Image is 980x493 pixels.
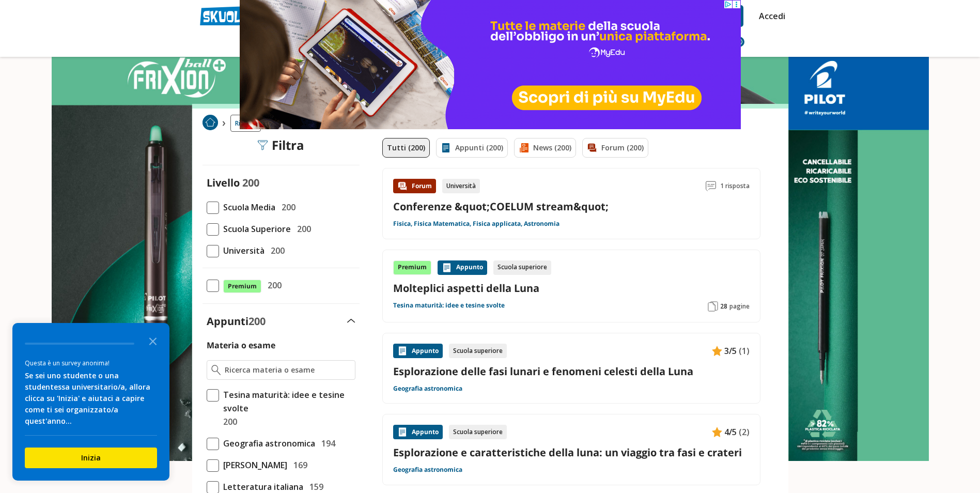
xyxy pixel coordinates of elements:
[442,263,452,273] img: Appunti contenuto
[203,115,218,130] img: Home
[393,466,462,474] a: Geografia astronomica
[219,222,291,236] span: Scuola Superiore
[393,364,750,378] a: Esplorazione delle fasi lunari e fenomeni celesti della Luna
[382,138,430,158] a: Tutti (200)
[712,346,722,356] img: Appunti contenuto
[436,138,508,158] a: Appunti (200)
[25,370,157,427] div: Se sei uno studente o una studentessa universitario/a, allora clicca su 'Inizia' e aiutaci a capi...
[449,344,507,358] div: Scuola superiore
[219,201,275,214] span: Scuola Media
[724,344,737,358] span: 3/5
[438,260,487,275] div: Appunto
[289,458,307,472] span: 169
[449,425,507,439] div: Scuola superiore
[257,138,304,152] div: Filtra
[441,143,451,153] img: Appunti filtro contenuto
[393,344,443,358] div: Appunto
[724,425,737,439] span: 4/5
[223,280,261,293] span: Premium
[207,314,266,328] label: Appunti
[442,179,480,193] div: Università
[493,260,551,275] div: Scuola superiore
[393,281,750,295] a: Molteplici aspetti della Luna
[587,143,597,153] img: Forum filtro contenuto
[143,330,163,351] button: Close the survey
[393,220,559,228] a: Fisica, Fisica Matematica, Fisica applicata, Astronomia
[230,115,261,132] a: Ricerca
[393,179,436,193] div: Forum
[12,323,169,481] div: Survey
[248,314,266,328] span: 200
[739,344,750,358] span: (1)
[277,201,295,214] span: 200
[25,358,157,368] div: Questa è un survey anonima!
[207,340,275,351] label: Materia o esame
[712,427,722,437] img: Appunti contenuto
[393,260,431,275] div: Premium
[397,181,408,191] img: Forum contenuto
[720,302,727,311] span: 28
[393,445,750,459] a: Esplorazione e caratteristiche della luna: un viaggio tra fasi e crateri
[225,365,350,375] input: Ricerca materia o esame
[293,222,311,236] span: 200
[242,176,259,190] span: 200
[219,415,237,428] span: 200
[759,5,781,27] a: Accedi
[393,301,505,310] a: Tesina maturità: idee e tesine svolte
[257,140,268,150] img: Filtra filtri mobile
[519,143,529,153] img: News filtro contenuto
[219,388,355,415] span: Tesina maturità: idee e tesine svolte
[219,437,315,450] span: Geografia astronomica
[393,199,609,213] a: Conferenze &quot;COELUM stream&quot;
[514,138,576,158] a: News (200)
[393,384,462,393] a: Geografia astronomica
[720,179,750,193] span: 1 risposta
[397,427,408,437] img: Appunti contenuto
[397,346,408,356] img: Appunti contenuto
[347,319,355,323] img: Apri e chiudi sezione
[739,425,750,439] span: (2)
[219,458,287,472] span: [PERSON_NAME]
[267,244,285,257] span: 200
[317,437,335,450] span: 194
[393,425,443,439] div: Appunto
[582,138,648,158] a: Forum (200)
[263,279,282,292] span: 200
[729,302,750,311] span: pagine
[203,115,218,132] a: Home
[708,301,718,312] img: Pagine
[25,448,157,468] button: Inizia
[219,244,265,257] span: Università
[207,176,240,190] label: Livello
[706,181,716,191] img: Commenti lettura
[211,365,221,375] img: Ricerca materia o esame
